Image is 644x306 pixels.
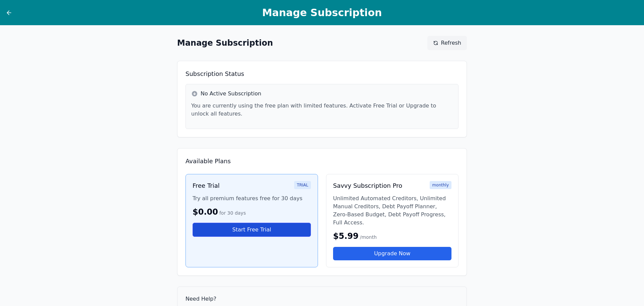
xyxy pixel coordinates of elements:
div: TRIAL [294,181,311,189]
h3: Savvy Subscription Pro [333,181,402,190]
h1: Manage Subscription [177,38,273,48]
p: Try all premium features free for 30 days [193,194,311,203]
div: monthly [430,181,451,189]
div: $5.99 [333,231,451,242]
p: Unlimited Automated Creditors, Unlimited Manual Creditors, Debt Payoff Planner, Zero-Based Budget... [333,194,451,227]
h2: Subscription Status [185,69,459,79]
span: /month [360,234,377,240]
p: You are currently using the free plan with limited features. Activate Free Trial or Upgrade to un... [191,102,453,118]
a: Upgrade Now [333,247,451,260]
span: for 30 days [219,210,246,216]
button: Refresh [427,36,467,50]
h1: Manage Subscription [42,7,602,19]
span: Refresh [441,39,461,47]
button: Start Free Trial [193,223,311,237]
div: $0.00 [193,207,311,217]
h2: Available Plans [185,157,459,166]
span: No Active Subscription [201,90,261,98]
h3: Free Trial [193,181,220,190]
h3: Need Help? [185,295,459,303]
